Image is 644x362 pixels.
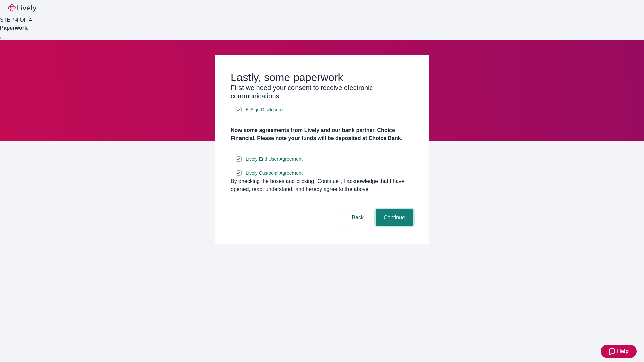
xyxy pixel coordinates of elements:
span: Help [617,347,629,355]
span: Lively Custodial Agreement [246,170,303,177]
h4: Now some agreements from Lively and our bank partner, Choice Financial. Please note your funds wi... [231,126,413,142]
span: E-Sign Disclosure [246,106,283,113]
img: Lively [8,4,36,12]
a: e-sign disclosure document [244,169,304,177]
a: e-sign disclosure document [244,155,304,163]
h2: Lastly, some paperwork [231,71,413,84]
a: e-sign disclosure document [244,106,284,114]
span: Lively End User Agreement [246,156,303,163]
button: Continue [376,209,413,226]
h3: First we need your consent to receive electronic communications. [231,84,413,100]
button: Zendesk support iconHelp [601,345,637,358]
svg: Zendesk support icon [609,347,617,355]
div: By checking the boxes and clicking “Continue", I acknowledge that I have opened, read, understand... [231,177,413,193]
button: Back [343,209,372,226]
